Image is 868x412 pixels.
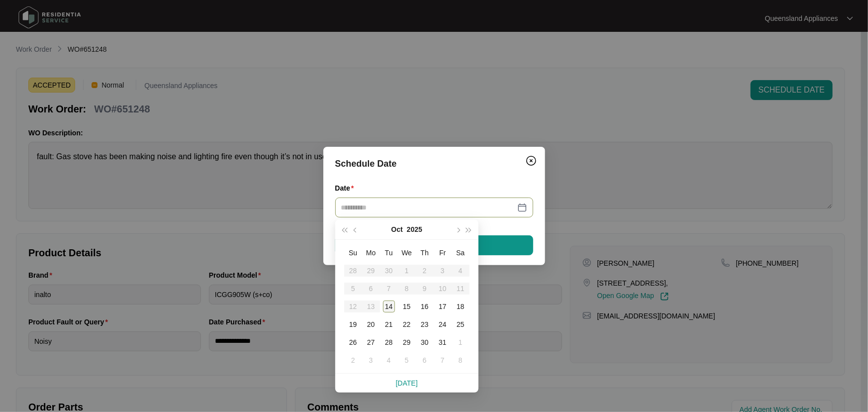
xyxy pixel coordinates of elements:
label: Date [335,183,358,193]
th: We [398,244,416,262]
input: Date [341,202,515,213]
div: 8 [455,354,467,366]
div: 31 [437,336,449,348]
div: 26 [347,336,359,348]
div: 22 [401,318,413,330]
div: 27 [365,336,377,348]
div: 15 [401,301,413,312]
button: 2025 [407,219,422,239]
a: [DATE] [396,379,418,387]
td: 2025-10-14 [380,298,398,315]
td: 2025-11-08 [452,351,470,369]
th: Mo [362,244,380,262]
th: Sa [452,244,470,262]
button: Close [523,153,539,169]
td: 2025-10-22 [398,315,416,333]
td: 2025-10-28 [380,333,398,351]
div: 24 [437,318,449,330]
td: 2025-10-27 [362,333,380,351]
div: 7 [437,354,449,366]
td: 2025-11-02 [344,351,362,369]
th: Th [416,244,434,262]
div: 6 [419,354,431,366]
div: 28 [383,336,395,348]
td: 2025-10-24 [434,315,452,333]
td: 2025-10-23 [416,315,434,333]
th: Su [344,244,362,262]
div: 30 [419,336,431,348]
td: 2025-10-21 [380,315,398,333]
div: 29 [401,336,413,348]
td: 2025-11-04 [380,351,398,369]
div: 25 [455,318,467,330]
th: Tu [380,244,398,262]
td: 2025-10-29 [398,333,416,351]
td: 2025-10-17 [434,298,452,315]
td: 2025-11-07 [434,351,452,369]
td: 2025-10-16 [416,298,434,315]
img: closeCircle [525,155,537,167]
td: 2025-10-15 [398,298,416,315]
div: 5 [401,354,413,366]
th: Fr [434,244,452,262]
div: 2 [347,354,359,366]
td: 2025-11-05 [398,351,416,369]
div: 1 [455,336,467,348]
div: Schedule Date [335,157,533,171]
div: 17 [437,301,449,312]
td: 2025-10-18 [452,298,470,315]
td: 2025-10-20 [362,315,380,333]
div: 4 [383,354,395,366]
td: 2025-10-25 [452,315,470,333]
div: 18 [455,301,467,312]
div: 3 [365,354,377,366]
td: 2025-10-30 [416,333,434,351]
div: 21 [383,318,395,330]
td: 2025-11-01 [452,333,470,351]
td: 2025-11-06 [416,351,434,369]
td: 2025-11-03 [362,351,380,369]
div: 19 [347,318,359,330]
div: 14 [383,301,395,312]
td: 2025-10-19 [344,315,362,333]
div: 20 [365,318,377,330]
div: 16 [419,301,431,312]
td: 2025-10-31 [434,333,452,351]
button: Oct [391,219,402,239]
td: 2025-10-26 [344,333,362,351]
div: 23 [419,318,431,330]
